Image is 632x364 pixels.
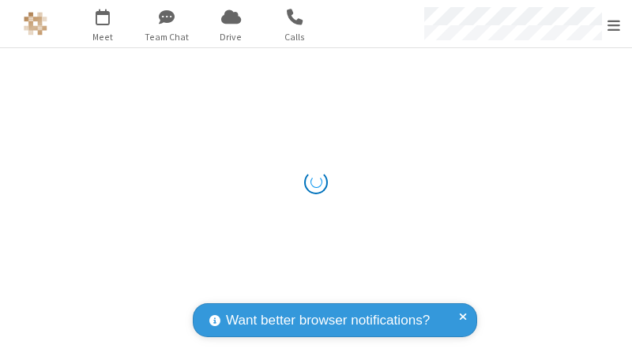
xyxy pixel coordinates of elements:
span: Team Chat [137,30,197,44]
span: Calls [265,30,325,44]
iframe: Chat [592,323,620,353]
span: Want better browser notifications? [226,310,430,331]
img: Astra [24,12,47,36]
span: Meet [73,30,133,44]
span: Drive [201,30,261,44]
